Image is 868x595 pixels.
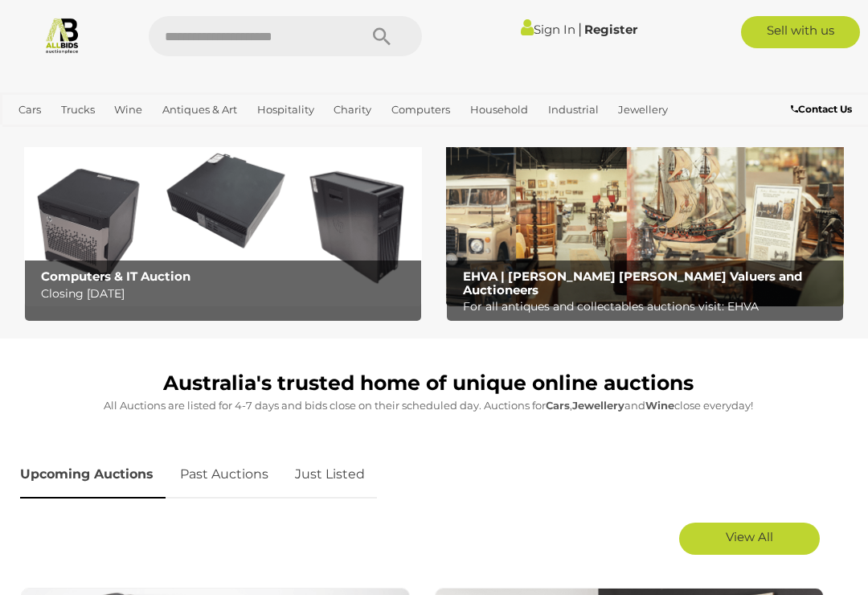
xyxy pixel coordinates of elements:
a: Cars [12,96,47,123]
strong: Jewellery [572,399,624,412]
p: Closing [DATE] [41,284,414,304]
span: View All [726,529,773,544]
a: Sports [63,123,108,150]
a: Wine [108,96,149,123]
a: Sign In [521,22,575,37]
a: Upcoming Auctions [20,451,166,499]
h1: Australia's trusted home of unique online auctions [20,372,836,395]
a: Past Auctions [168,451,280,499]
strong: Cars [546,399,570,412]
b: Computers & IT Auction [41,269,190,284]
a: Sell with us [741,16,861,48]
a: Trucks [55,96,101,123]
a: Industrial [542,96,605,123]
a: Hospitality [251,96,321,123]
b: Contact Us [791,103,852,115]
a: Computers [385,96,457,123]
img: Allbids.com.au [43,16,81,54]
strong: Wine [645,399,674,412]
a: Household [464,96,534,123]
img: EHVA | Evans Hastings Valuers and Auctioneers [446,131,844,306]
a: Just Listed [283,451,377,499]
a: Register [584,22,637,37]
span: | [578,20,582,38]
button: Search [342,16,422,56]
p: For all antiques and collectables auctions visit: EHVA [463,297,836,317]
b: EHVA | [PERSON_NAME] [PERSON_NAME] Valuers and Auctioneers [463,269,802,297]
img: Computers & IT Auction [24,131,422,306]
a: [GEOGRAPHIC_DATA] [115,123,242,150]
p: All Auctions are listed for 4-7 days and bids close on their scheduled day. Auctions for , and cl... [20,396,836,415]
a: Antiques & Art [156,96,244,123]
a: Computers & IT Auction Computers & IT Auction Closing [DATE] [24,131,422,306]
a: Charity [327,96,378,123]
a: Contact Us [791,101,856,118]
a: View All [679,523,820,555]
a: Jewellery [612,96,674,123]
a: Office [12,123,55,150]
a: EHVA | Evans Hastings Valuers and Auctioneers EHVA | [PERSON_NAME] [PERSON_NAME] Valuers and Auct... [446,131,844,306]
